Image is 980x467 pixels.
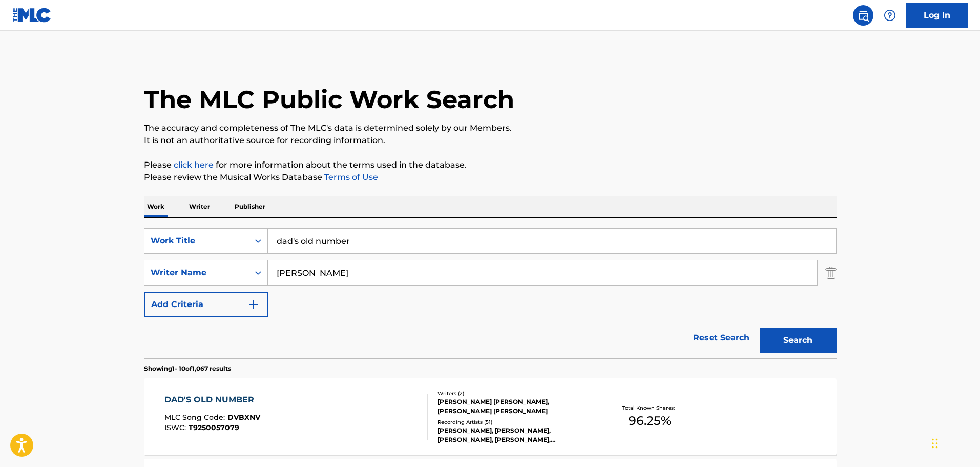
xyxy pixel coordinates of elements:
p: Please for more information about the terms used in the database. [144,159,837,171]
iframe: Chat Widget [929,418,980,467]
a: Terms of Use [322,172,378,182]
p: Total Known Shares: [622,404,677,412]
p: Showing 1 - 10 of 1,067 results [144,364,231,373]
p: The accuracy and completeness of The MLC's data is determined solely by our Members. [144,122,837,134]
a: click here [174,160,214,170]
p: It is not an authoritative source for recording information. [144,134,837,147]
img: MLC Logo [12,8,52,23]
div: Recording Artists ( 51 ) [437,418,592,426]
div: Drag [932,428,938,459]
div: Help [880,5,900,26]
div: DAD'S OLD NUMBER [164,394,260,406]
a: Public Search [853,5,873,26]
div: Work Title [151,235,243,247]
img: Delete Criterion [825,260,837,286]
span: ISWC : [164,423,189,432]
span: DVBXNV [227,413,260,422]
p: Please review the Musical Works Database [144,171,837,184]
form: Search Form [144,228,837,358]
span: 96.25 % [629,412,671,430]
a: Reset Search [688,327,755,349]
div: [PERSON_NAME], [PERSON_NAME], [PERSON_NAME], [PERSON_NAME], [PERSON_NAME] [437,426,592,444]
span: T9250057079 [189,423,239,432]
img: help [884,9,896,22]
a: Log In [906,3,968,28]
span: MLC Song Code : [164,413,227,422]
a: DAD'S OLD NUMBERMLC Song Code:DVBXNVISWC:T9250057079Writers (2)[PERSON_NAME] [PERSON_NAME], [PERS... [144,378,837,455]
p: Writer [186,196,213,217]
div: Writer Name [151,267,243,279]
button: Search [760,328,837,353]
button: Add Criteria [144,292,268,317]
img: 9d2ae6d4665cec9f34b9.svg [247,298,260,311]
p: Publisher [232,196,268,217]
img: search [857,9,869,22]
div: [PERSON_NAME] [PERSON_NAME], [PERSON_NAME] [PERSON_NAME] [437,397,592,416]
p: Work [144,196,168,217]
h1: The MLC Public Work Search [144,84,514,115]
div: Writers ( 2 ) [437,390,592,397]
